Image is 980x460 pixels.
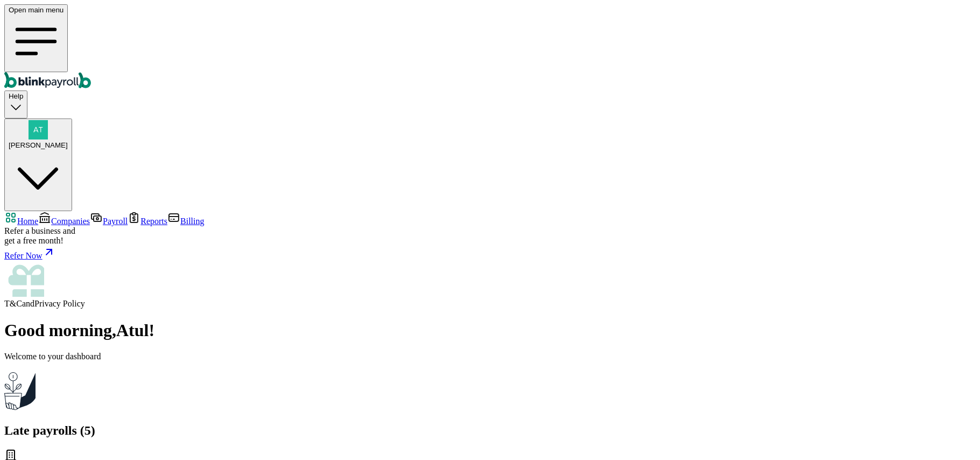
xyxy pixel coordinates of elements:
span: T&C [4,299,22,308]
iframe: Chat Widget [801,344,980,460]
a: Companies [38,217,90,226]
span: [PERSON_NAME] [9,141,68,149]
h2: Late payrolls ( 5 ) [4,423,976,438]
span: Open main menu [9,6,64,14]
span: Reports [140,217,167,226]
a: Home [4,217,38,226]
button: Help [4,90,27,118]
span: Privacy Policy [34,299,85,308]
a: Billing [167,217,204,226]
button: [PERSON_NAME] [4,119,72,212]
p: Welcome to your dashboard [4,352,976,361]
span: Home [17,217,38,226]
span: Companies [51,217,90,226]
button: Open main menu [4,4,68,72]
h1: Good morning , Atul ! [4,320,976,340]
a: Refer Now [4,246,976,261]
div: Refer a business and get a free month! [4,226,976,246]
a: Reports [128,217,167,226]
span: Billing [180,217,204,226]
nav: Global [4,4,976,90]
img: Plant illustration [4,370,36,410]
a: Payroll [90,217,128,226]
nav: Sidebar [4,211,976,309]
span: Help [9,92,23,100]
span: Payroll [103,217,128,226]
span: and [22,299,34,308]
